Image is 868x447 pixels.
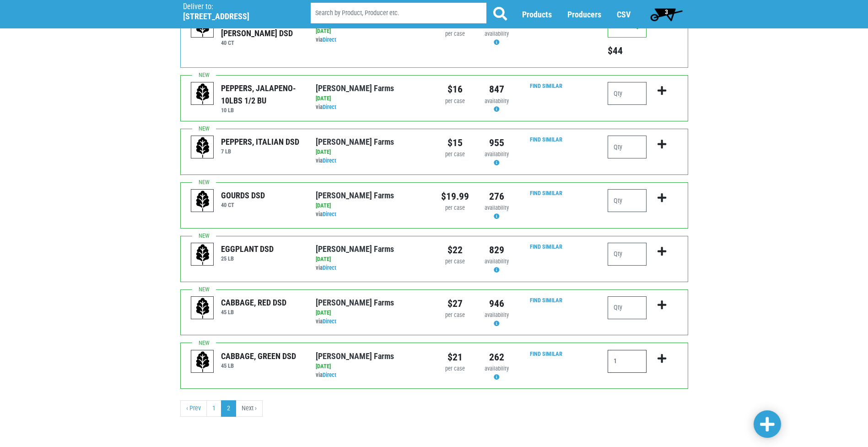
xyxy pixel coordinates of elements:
[608,136,647,158] input: Qty
[206,400,221,417] a: 1
[608,82,647,105] input: Qty
[530,297,562,304] a: Find Similar
[316,191,394,200] a: [PERSON_NAME] Farms
[485,258,509,265] span: availability
[441,189,469,204] div: $19.99
[316,148,427,157] div: [DATE]
[567,10,601,19] a: Producers
[483,189,511,204] div: 276
[191,297,214,320] img: placeholder-variety-43d6402dacf2d531de610a020419775a.svg
[617,10,631,19] a: CSV
[441,296,469,311] div: $27
[483,350,511,365] div: 262
[316,94,427,103] div: [DATE]
[323,104,336,110] a: Direct
[530,136,562,143] a: Find Similar
[221,255,274,262] h6: 25 LB
[316,36,427,44] div: via
[183,2,287,11] p: Deliver to:
[191,350,214,373] img: placeholder-variety-43d6402dacf2d531de610a020419775a.svg
[441,243,469,257] div: $22
[441,82,469,97] div: $16
[316,298,394,307] a: [PERSON_NAME] Farms
[485,98,509,104] span: availability
[316,244,394,254] a: [PERSON_NAME] Farms
[191,243,214,266] img: placeholder-variety-43d6402dacf2d531de610a020419775a.svg
[608,243,647,266] input: Qty
[323,318,336,325] a: Direct
[221,148,299,155] h6: 7 LB
[646,5,687,23] a: 3
[441,97,469,106] div: per case
[441,350,469,365] div: $21
[316,83,394,93] a: [PERSON_NAME] Farms
[483,243,511,257] div: 829
[483,30,511,47] div: Availability may be subject to change.
[323,211,336,218] a: Direct
[316,103,427,112] div: via
[221,82,302,107] div: PEPPERS, JALAPENO- 10LBS 1/2 BU
[485,204,509,211] span: availability
[221,350,296,362] div: CABBAGE, GREEN DSD
[191,136,214,159] img: placeholder-variety-43d6402dacf2d531de610a020419775a.svg
[522,10,552,19] a: Products
[485,30,509,37] span: availability
[608,296,647,319] input: Qty
[311,3,486,23] input: Search by Product, Producer etc.
[323,371,336,378] a: Direct
[530,82,562,89] a: Find Similar
[530,243,562,250] a: Find Similar
[221,296,286,309] div: CABBAGE, RED DSD
[323,36,336,43] a: Direct
[530,190,562,196] a: Find Similar
[483,82,511,97] div: 847
[483,136,511,150] div: 955
[608,45,647,57] h5: Total price
[316,202,427,210] div: [DATE]
[221,136,299,148] div: PEPPERS, ITALIAN DSD
[483,296,511,311] div: 946
[316,137,394,147] a: [PERSON_NAME] Farms
[180,400,688,417] nav: pager
[441,150,469,159] div: per case
[530,350,562,357] a: Find Similar
[441,311,469,320] div: per case
[485,311,509,318] span: availability
[485,151,509,158] span: availability
[316,351,394,361] a: [PERSON_NAME] Farms
[221,400,236,417] a: 2
[221,309,286,316] h6: 45 LB
[316,255,427,264] div: [DATE]
[221,189,265,202] div: GOURDS DSD
[316,157,427,165] div: via
[665,8,668,16] span: 3
[608,350,647,373] input: Qty
[323,157,336,164] a: Direct
[323,264,336,271] a: Direct
[608,189,647,212] input: Qty
[316,264,427,273] div: via
[191,82,214,105] img: placeholder-variety-43d6402dacf2d531de610a020419775a.svg
[441,204,469,213] div: per case
[180,400,207,417] a: previous
[221,362,296,369] h6: 45 LB
[221,107,302,114] h6: 10 LB
[441,365,469,373] div: per case
[221,202,265,208] h6: 40 CT
[485,365,509,372] span: availability
[441,136,469,150] div: $15
[221,39,302,46] h6: 40 CT
[191,190,214,213] img: placeholder-variety-43d6402dacf2d531de610a020419775a.svg
[316,309,427,317] div: [DATE]
[316,210,427,219] div: via
[441,257,469,266] div: per case
[316,27,427,36] div: [DATE]
[221,243,274,255] div: EGGPLANT DSD
[441,30,469,38] div: per case
[316,371,427,380] div: via
[316,362,427,371] div: [DATE]
[316,317,427,326] div: via
[183,11,287,22] h5: [STREET_ADDRESS]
